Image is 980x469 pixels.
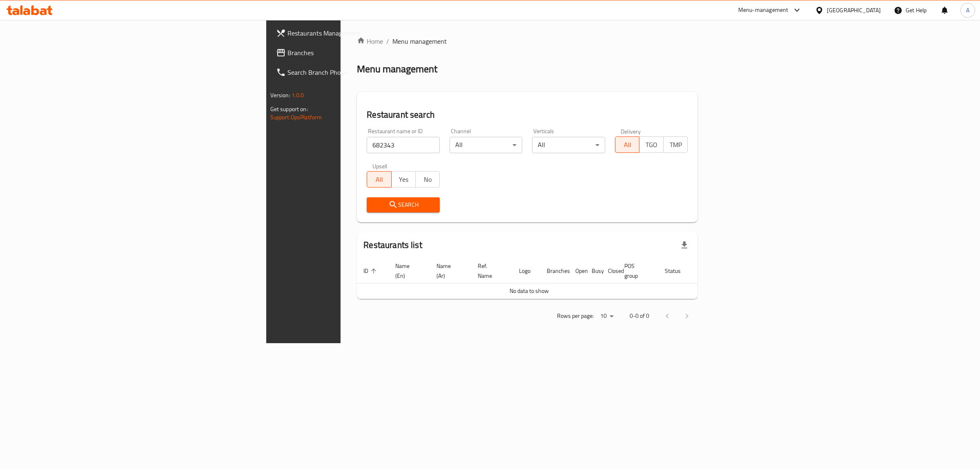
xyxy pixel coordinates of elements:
[827,6,881,15] div: [GEOGRAPHIC_DATA]
[630,311,649,321] p: 0-0 of 0
[585,259,601,284] th: Busy
[367,171,391,188] button: All
[270,104,308,114] span: Get support on:
[663,136,688,153] button: TMP
[966,6,969,15] span: A
[621,128,641,134] label: Delivery
[601,259,618,284] th: Closed
[624,261,648,281] span: POS group
[287,28,423,38] span: Restaurants Management
[357,259,729,299] table: enhanced table
[478,261,503,281] span: Ref. Name
[619,139,636,151] span: All
[643,139,660,151] span: TGO
[372,163,388,169] label: Upsell
[270,90,290,100] span: Version:
[395,174,412,185] span: Yes
[675,235,694,255] div: Export file
[367,137,440,153] input: Search for restaurant name or ID..
[437,261,461,281] span: Name (Ar)
[363,266,379,276] span: ID
[639,136,664,153] button: TGO
[357,36,697,46] nav: breadcrumb
[391,171,416,188] button: Yes
[419,174,437,185] span: No
[370,174,388,185] span: All
[615,136,639,153] button: All
[287,48,423,58] span: Branches
[367,197,440,212] button: Search
[510,286,549,296] span: No data to show
[373,200,433,210] span: Search
[597,310,617,322] div: Rows per page:
[532,137,605,153] div: All
[287,67,423,77] span: Search Branch Phone
[363,239,422,251] h2: Restaurants list
[450,137,523,153] div: All
[269,63,430,82] a: Search Branch Phone
[540,259,569,284] th: Branches
[270,112,322,123] a: Support.OpsPlatform
[415,171,440,188] button: No
[269,43,430,63] a: Branches
[269,23,430,43] a: Restaurants Management
[665,266,691,276] span: Status
[395,261,420,281] span: Name (En)
[569,259,585,284] th: Open
[512,259,540,284] th: Logo
[557,311,594,321] p: Rows per page:
[292,90,304,100] span: 1.0.0
[667,139,684,151] span: TMP
[367,109,688,121] h2: Restaurant search
[738,5,788,15] div: Menu-management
